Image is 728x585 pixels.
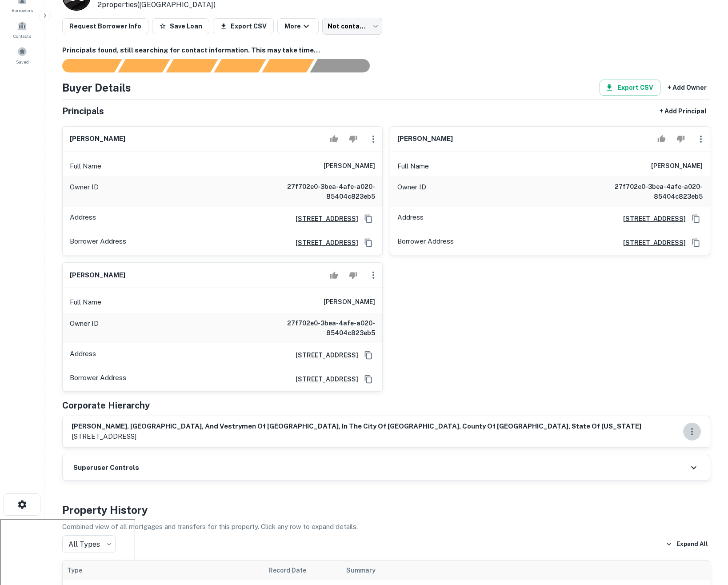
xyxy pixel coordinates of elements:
[118,59,170,72] div: Your request is received and processing...
[166,59,218,72] div: Documents found, AI parsing details...
[596,182,703,201] h6: 27f702e0-3bea-4afe-a020-85404c823eb5
[72,431,641,442] p: [STREET_ADDRESS]
[689,212,703,225] button: Copy Address
[654,130,669,148] button: Accept
[277,18,319,34] button: More
[664,80,710,96] button: + Add Owner
[214,59,266,72] div: Principals found, AI now looking for contact information...
[62,535,116,553] div: All Types
[70,134,125,144] h6: [PERSON_NAME]
[62,399,150,412] h5: Corporate Hierarchy
[362,236,375,249] button: Copy Address
[288,214,358,224] a: [STREET_ADDRESS]
[62,80,131,96] h4: Buyer Details
[310,59,380,72] div: AI fulfillment process complete.
[73,463,139,473] h6: Superuser Controls
[62,521,710,532] p: Combined view of all mortgages and transfers for this property. Click any row to expand details.
[264,561,342,580] th: Record Date
[345,266,361,284] button: Reject
[62,502,710,518] h4: Property History
[152,18,209,34] button: Save Loan
[288,350,358,360] a: [STREET_ADDRESS]
[684,514,728,557] iframe: Chat Widget
[70,297,101,308] p: Full Name
[288,238,358,248] a: [STREET_ADDRESS]
[12,7,33,14] span: Borrowers
[362,373,375,386] button: Copy Address
[70,236,126,249] p: Borrower Address
[324,297,375,308] h6: [PERSON_NAME]
[70,270,125,280] h6: [PERSON_NAME]
[326,130,342,148] button: Accept
[63,561,264,580] th: Type
[3,17,42,41] a: Contacts
[397,134,453,144] h6: [PERSON_NAME]
[70,212,96,225] p: Address
[70,161,101,172] p: Full Name
[362,349,375,362] button: Copy Address
[52,59,118,72] div: Sending borrower request to AI...
[288,374,358,384] a: [STREET_ADDRESS]
[673,130,688,148] button: Reject
[213,18,274,34] button: Export CSV
[72,421,641,432] h6: [PERSON_NAME], [GEOGRAPHIC_DATA], and vestrymen of [GEOGRAPHIC_DATA], in the city of [GEOGRAPHIC_...
[16,58,29,65] span: Saved
[322,18,382,35] div: Not contacted
[397,182,426,201] p: Owner ID
[342,561,670,580] th: Summary
[70,349,96,362] p: Address
[600,80,660,96] button: Export CSV
[689,236,703,249] button: Copy Address
[664,537,710,551] button: Expand All
[324,161,375,172] h6: [PERSON_NAME]
[62,104,104,118] h5: Principals
[616,214,686,224] a: [STREET_ADDRESS]
[62,45,710,56] h6: Principals found, still searching for contact information. This may take time...
[70,318,99,338] p: Owner ID
[62,18,148,34] button: Request Borrower Info
[616,238,686,248] a: [STREET_ADDRESS]
[13,32,31,40] span: Contacts
[397,161,429,172] p: Full Name
[345,130,361,148] button: Reject
[362,212,375,225] button: Copy Address
[3,43,42,67] a: Saved
[651,161,703,172] h6: [PERSON_NAME]
[326,266,342,284] button: Accept
[262,59,314,72] div: Principals found, still searching for contact information. This may take time...
[70,373,126,386] p: Borrower Address
[397,236,454,249] p: Borrower Address
[397,212,424,225] p: Address
[656,103,710,119] button: + Add Principal
[268,182,375,201] h6: 27f702e0-3bea-4afe-a020-85404c823eb5
[268,318,375,338] h6: 27f702e0-3bea-4afe-a020-85404c823eb5
[70,182,99,201] p: Owner ID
